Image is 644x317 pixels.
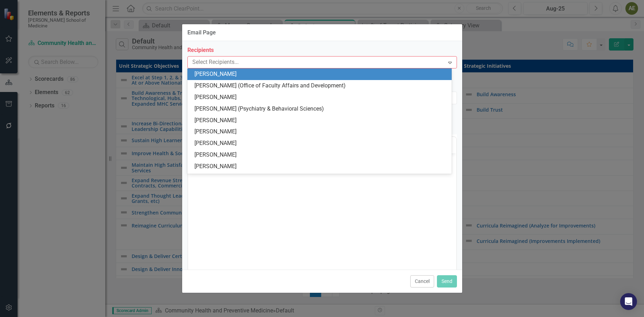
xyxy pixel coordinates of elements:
div: [PERSON_NAME] [194,128,447,136]
div: [PERSON_NAME] [194,151,447,159]
div: [PERSON_NAME] (Office of Faculty Affairs and Development) [194,82,447,90]
label: Recipients [187,46,457,54]
div: [PERSON_NAME] [194,163,447,171]
div: [PERSON_NAME] [194,93,447,101]
div: Email Page [187,29,216,36]
div: [PERSON_NAME] [194,139,447,147]
div: Open Intercom Messenger [620,293,637,310]
div: [PERSON_NAME] (Psychiatry & Behavioral Sciences) [194,105,447,113]
button: Send [437,275,457,288]
div: [PERSON_NAME] [194,70,447,78]
div: [PERSON_NAME] [194,117,447,125]
iframe: Rich Text Area [188,153,456,276]
button: Cancel [410,275,434,288]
